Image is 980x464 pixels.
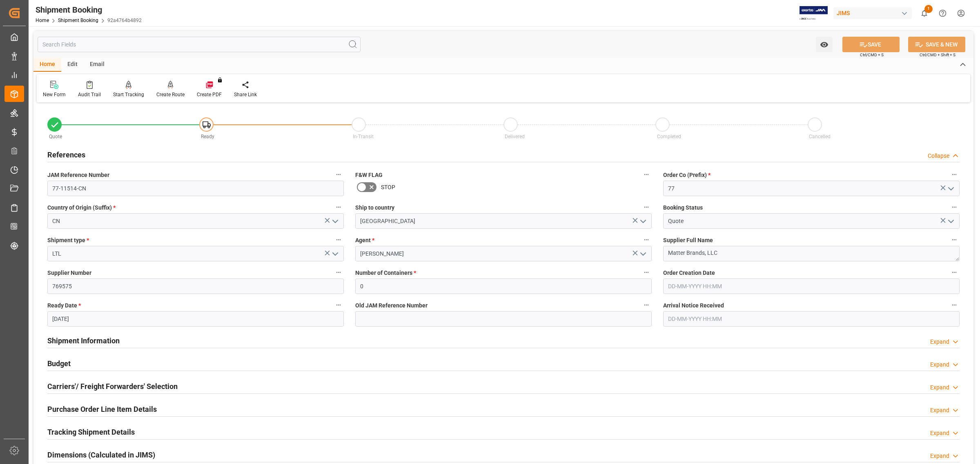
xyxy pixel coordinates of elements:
[657,134,681,139] span: Completed
[355,236,374,245] span: Agent
[920,52,955,58] span: Ctrl/CMD + Shift + S
[333,202,344,212] button: Country of Origin (Suffix) *
[47,358,71,369] h2: Budget
[641,267,652,278] button: Number of Containers *
[333,267,344,278] button: Supplier Number
[928,152,949,160] div: Collapse
[949,267,960,278] button: Order Creation Date
[833,7,912,19] div: JIMS
[908,37,965,52] button: SAVE & NEW
[355,301,428,310] span: Old JAM Reference Number
[930,452,949,460] div: Expand
[641,202,652,212] button: Ship to country
[355,203,394,212] span: Ship to country
[663,278,960,294] input: DD-MM-YYYY HH:MM
[47,213,344,229] input: Type to search/select
[49,134,62,139] span: Quote
[860,52,884,58] span: Ctrl/CMD + S
[47,236,89,245] span: Shipment type
[47,449,155,460] h2: Dimensions (Calculated in JIMS)
[663,246,960,261] textarea: Matter Brands, LLC
[663,171,710,179] span: Order Co (Prefix)
[949,202,960,212] button: Booking Status
[641,169,652,180] button: F&W FLAG
[944,182,957,195] button: open menu
[47,404,157,415] h2: Purchase Order Line Item Details
[353,134,374,139] span: In-Transit
[949,169,960,180] button: Order Co (Prefix) *
[43,91,66,98] div: New Form
[930,383,949,392] div: Expand
[915,4,933,22] button: show 1 new notifications
[47,171,109,179] span: JAM Reference Number
[637,215,649,228] button: open menu
[930,360,949,369] div: Expand
[930,406,949,415] div: Expand
[47,335,120,346] h2: Shipment Information
[505,134,525,139] span: Delivered
[36,18,49,23] a: Home
[61,58,84,72] div: Edit
[641,234,652,245] button: Agent *
[924,5,933,13] span: 1
[47,269,91,277] span: Supplier Number
[333,300,344,310] button: Ready Date *
[381,183,395,192] span: STOP
[333,169,344,180] button: JAM Reference Number
[47,203,116,212] span: Country of Origin (Suffix)
[663,269,715,277] span: Order Creation Date
[641,300,652,310] button: Old JAM Reference Number
[47,311,344,327] input: DD-MM-YYYY
[637,247,649,260] button: open menu
[944,215,957,228] button: open menu
[355,171,383,179] span: F&W FLAG
[113,91,144,98] div: Start Tracking
[47,301,81,310] span: Ready Date
[47,426,135,437] h2: Tracking Shipment Details
[663,203,703,212] span: Booking Status
[930,429,949,437] div: Expand
[201,134,214,139] span: Ready
[809,134,831,139] span: Cancelled
[816,37,833,52] button: open menu
[949,300,960,310] button: Arrival Notice Received
[333,234,344,245] button: Shipment type *
[663,311,960,327] input: DD-MM-YYYY HH:MM
[47,149,85,160] h2: References
[933,4,952,22] button: Help Center
[234,91,257,98] div: Share Link
[58,18,98,23] a: Shipment Booking
[156,91,185,98] div: Create Route
[663,301,724,310] span: Arrival Notice Received
[329,247,341,260] button: open menu
[842,37,900,52] button: SAVE
[84,58,111,72] div: Email
[38,37,361,52] input: Search Fields
[949,234,960,245] button: Supplier Full Name
[47,381,178,392] h2: Carriers'/ Freight Forwarders' Selection
[663,236,713,245] span: Supplier Full Name
[36,4,142,16] div: Shipment Booking
[930,338,949,346] div: Expand
[355,269,416,277] span: Number of Containers
[33,58,61,72] div: Home
[833,5,915,21] button: JIMS
[78,91,101,98] div: Audit Trail
[329,215,341,228] button: open menu
[800,6,828,20] img: Exertis%20JAM%20-%20Email%20Logo.jpg_1722504956.jpg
